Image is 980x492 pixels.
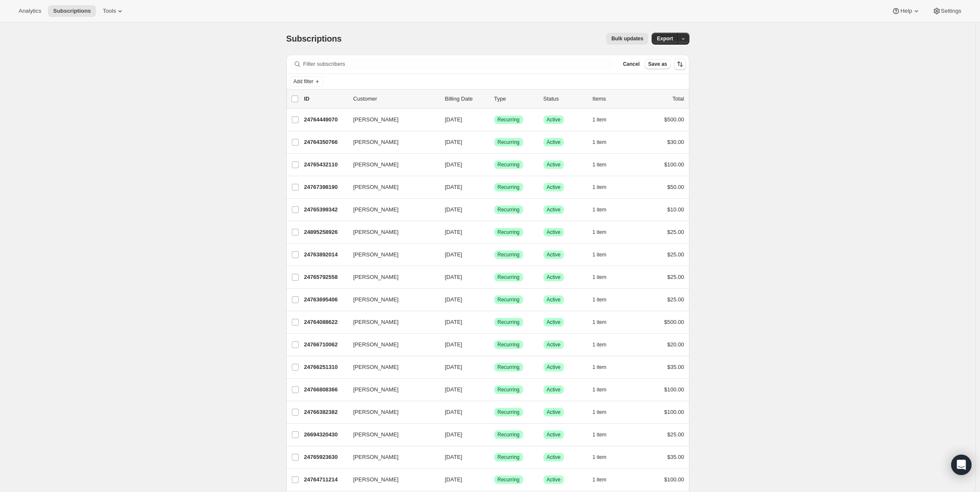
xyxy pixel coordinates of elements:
span: $25.00 [667,296,684,303]
span: 1 item [593,274,607,281]
span: Recurring [498,386,520,393]
button: 1 item [593,339,616,351]
span: [DATE] [445,116,462,123]
div: 24764449070[PERSON_NAME][DATE]SuccessRecurringSuccessActive1 item$500.00 [304,114,684,126]
span: Active [547,139,561,146]
span: $20.00 [667,341,684,348]
p: 26694320430 [304,430,347,439]
span: [PERSON_NAME] [353,183,399,191]
span: Recurring [498,476,520,483]
span: Recurring [498,116,520,123]
p: 24895258926 [304,228,347,236]
span: Cancel [623,61,639,67]
div: 24764350766[PERSON_NAME][DATE]SuccessRecurringSuccessActive1 item$30.00 [304,136,684,148]
button: [PERSON_NAME] [348,293,433,306]
span: 1 item [593,161,607,168]
span: 1 item [593,454,607,461]
button: 1 item [593,249,616,261]
span: $100.00 [664,409,684,415]
span: Analytics [19,8,41,14]
div: 24763695406[PERSON_NAME][DATE]SuccessRecurringSuccessActive1 item$25.00 [304,294,684,306]
button: Help [887,5,925,17]
span: Active [547,454,561,461]
span: 1 item [593,229,607,236]
button: [PERSON_NAME] [348,338,433,351]
span: Settings [941,8,961,14]
button: 1 item [593,226,616,238]
button: Bulk updates [606,33,648,45]
span: Active [547,341,561,348]
span: 1 item [593,341,607,348]
span: [PERSON_NAME] [353,430,399,439]
div: 24764088622[PERSON_NAME][DATE]SuccessRecurringSuccessActive1 item$500.00 [304,316,684,328]
button: [PERSON_NAME] [348,450,433,464]
p: 24765432110 [304,160,347,169]
button: [PERSON_NAME] [348,473,433,486]
span: Recurring [498,296,520,303]
button: 1 item [593,429,616,441]
span: [DATE] [445,206,462,213]
span: Active [547,296,561,303]
span: 1 item [593,386,607,393]
span: Active [547,116,561,123]
button: Add filter [290,76,324,87]
span: [PERSON_NAME] [353,273,399,281]
span: Recurring [498,341,520,348]
span: $10.00 [667,206,684,213]
span: 1 item [593,296,607,303]
button: 1 item [593,406,616,418]
button: [PERSON_NAME] [348,113,433,127]
div: 24766251310[PERSON_NAME][DATE]SuccessRecurringSuccessActive1 item$35.00 [304,361,684,373]
span: Active [547,409,561,416]
button: 1 item [593,181,616,193]
span: [DATE] [445,274,462,280]
span: [PERSON_NAME] [353,205,399,214]
span: Recurring [498,251,520,258]
span: Recurring [498,364,520,371]
span: [PERSON_NAME] [353,340,399,349]
span: Recurring [498,184,520,191]
div: Items [593,95,635,103]
span: $100.00 [664,476,684,483]
span: 1 item [593,184,607,191]
div: Type [494,95,537,103]
p: 24766382382 [304,408,347,416]
span: 1 item [593,319,607,326]
span: Recurring [498,454,520,461]
span: Active [547,251,561,258]
button: 1 item [593,294,616,306]
p: Customer [353,95,438,103]
button: [PERSON_NAME] [348,360,433,374]
div: 24765432110[PERSON_NAME][DATE]SuccessRecurringSuccessActive1 item$100.00 [304,159,684,171]
span: $50.00 [667,184,684,190]
p: 24766808366 [304,385,347,394]
span: $25.00 [667,274,684,280]
p: 24767398190 [304,183,347,191]
span: Recurring [498,409,520,416]
p: 24766710062 [304,340,347,349]
div: 24767398190[PERSON_NAME][DATE]SuccessRecurringSuccessActive1 item$50.00 [304,181,684,193]
p: 24764449070 [304,115,347,124]
span: Save as [648,61,667,67]
button: [PERSON_NAME] [348,428,433,441]
span: Subscriptions [53,8,91,14]
div: 24895258926[PERSON_NAME][DATE]SuccessRecurringSuccessActive1 item$25.00 [304,226,684,238]
span: Active [547,431,561,438]
span: 1 item [593,251,607,258]
p: 24763892014 [304,250,347,259]
button: 1 item [593,361,616,373]
div: 24764711214[PERSON_NAME][DATE]SuccessRecurringSuccessActive1 item$100.00 [304,474,684,486]
span: [DATE] [445,454,462,460]
button: 1 item [593,451,616,463]
button: [PERSON_NAME] [348,270,433,284]
span: $100.00 [664,161,684,168]
button: [PERSON_NAME] [348,180,433,194]
span: [DATE] [445,229,462,235]
button: 1 item [593,384,616,396]
span: $30.00 [667,139,684,145]
div: IDCustomerBilling DateTypeStatusItemsTotal [304,95,684,103]
span: [PERSON_NAME] [353,318,399,326]
span: Recurring [498,206,520,213]
span: Recurring [498,319,520,326]
button: [PERSON_NAME] [348,248,433,261]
